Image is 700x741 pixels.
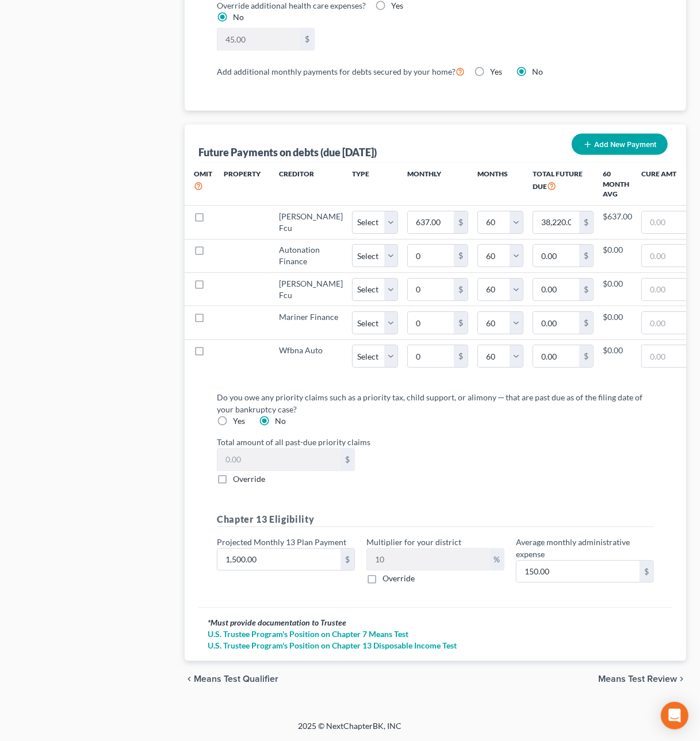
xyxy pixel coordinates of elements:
span: No [532,67,543,76]
input: 0.00 [533,312,579,334]
span: Means Test Review [598,674,677,684]
input: 0.00 [642,312,688,334]
i: chevron_right [677,674,686,684]
div: $ [454,211,468,233]
span: Yes [391,1,403,10]
td: $637.00 [603,206,632,239]
div: 2025 © NextChapterBK, INC [22,720,678,741]
th: Type [352,163,398,206]
input: 0.00 [408,211,454,233]
input: 0.00 [533,345,579,367]
input: 0.00 [217,449,341,470]
div: $ [454,312,468,334]
div: $ [640,561,653,582]
span: Yes [490,67,502,76]
th: Omit [185,163,215,206]
th: 60 Month Avg [603,163,632,206]
input: 0.00 [217,549,341,570]
div: $ [579,211,593,233]
a: U.S. Trustee Program's Position on Chapter 7 Means Test [208,628,663,640]
div: $ [341,449,354,470]
input: 0.00 [642,345,688,367]
button: Means Test Review chevron_right [598,674,686,684]
td: Mariner Finance [270,306,352,339]
span: No [275,416,286,426]
label: Multiplier for your district [366,536,461,548]
th: Property [215,163,270,206]
h5: Chapter 13 Eligibility [217,512,654,527]
input: 0.00 [517,561,640,582]
div: Must provide documentation to Trustee [208,617,663,628]
div: Future Payments on debts (due [DATE]) [198,145,377,159]
input: 0.00 [408,312,454,334]
input: 0.00 [533,245,579,267]
input: 0.00 [642,279,688,300]
a: U.S. Trustee Program's Position on Chapter 13 Disposable Income Test [208,640,663,651]
input: 0.00 [642,211,688,233]
div: % [489,549,504,570]
span: Yes [233,416,245,426]
td: $0.00 [603,339,632,373]
input: 0.00 [642,245,688,267]
input: 0.00 [408,245,454,267]
label: Projected Monthly 13 Plan Payment [217,536,346,548]
button: Add New Payment [572,133,668,155]
div: $ [454,345,468,367]
div: $ [454,245,468,267]
span: Override [233,474,265,484]
input: 0.00 [408,279,454,300]
th: Monthly [398,163,477,206]
td: $0.00 [603,273,632,306]
th: Creditor [270,163,352,206]
td: [PERSON_NAME] Fcu [270,206,352,239]
td: Autonation Finance [270,239,352,272]
div: $ [300,28,314,50]
label: Do you owe any priority claims such as a priority tax, child support, or alimony ─ that are past ... [217,391,645,415]
td: $0.00 [603,306,632,339]
th: Total Future Due [523,163,603,206]
td: Wfbna Auto [270,339,352,373]
input: 0.00 [367,549,489,570]
td: $0.00 [603,239,632,272]
div: $ [579,312,593,334]
td: [PERSON_NAME] Fcu [270,273,352,306]
span: Means Test Qualifier [194,674,278,684]
label: Add additional monthly payments for debts secured by your home? [217,64,465,78]
input: 0.00 [408,345,454,367]
div: $ [579,345,593,367]
input: 0.00 [533,211,579,233]
div: $ [454,279,468,300]
input: 0.00 [533,279,579,300]
input: 0.00 [217,28,300,50]
span: No [233,12,244,22]
button: chevron_left Means Test Qualifier [185,674,278,684]
div: $ [579,279,593,300]
th: Months [477,163,523,206]
div: Open Intercom Messenger [661,702,688,730]
div: $ [579,245,593,267]
span: Override [382,573,415,583]
label: Average monthly administrative expense [516,536,654,560]
i: chevron_left [185,674,194,684]
label: Total amount of all past-due priority claims [211,436,660,448]
div: $ [341,549,354,570]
